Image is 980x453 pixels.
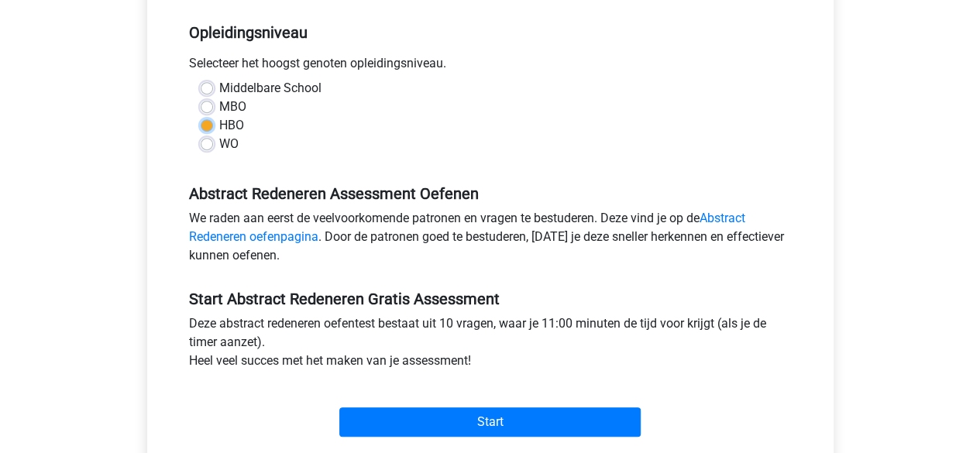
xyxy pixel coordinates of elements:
h5: Abstract Redeneren Assessment Oefenen [189,184,792,203]
label: WO [219,135,239,153]
input: Start [339,407,641,437]
label: MBO [219,98,246,116]
h5: Start Abstract Redeneren Gratis Assessment [189,290,792,308]
label: Middelbare School [219,79,322,98]
h5: Opleidingsniveau [189,17,792,48]
label: HBO [219,116,244,135]
div: We raden aan eerst de veelvoorkomende patronen en vragen te bestuderen. Deze vind je op de . Door... [177,209,803,271]
div: Selecteer het hoogst genoten opleidingsniveau. [177,54,803,79]
div: Deze abstract redeneren oefentest bestaat uit 10 vragen, waar je 11:00 minuten de tijd voor krijg... [177,314,803,376]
